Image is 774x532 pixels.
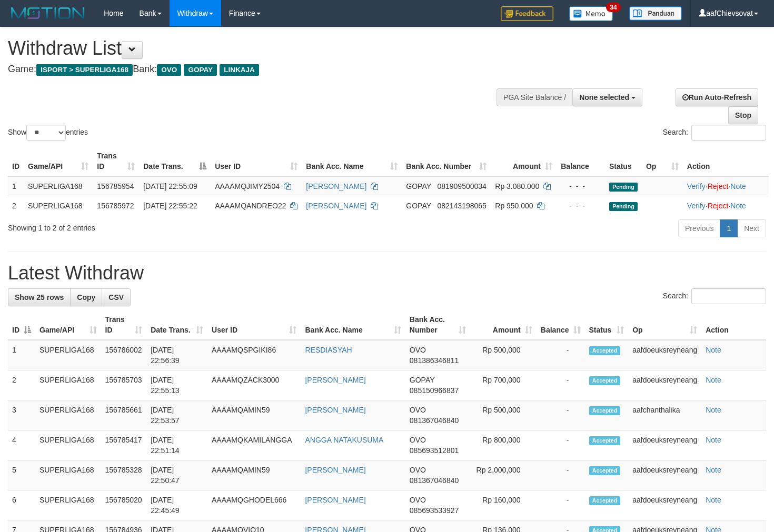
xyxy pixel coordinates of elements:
[220,64,259,76] span: LINKAJA
[628,490,701,520] td: aafdoeuksreyneang
[706,496,721,504] a: Note
[108,293,124,302] span: CSV
[101,430,147,460] td: 156785417
[706,436,721,444] a: Note
[663,125,766,140] label: Search:
[683,176,769,196] td: · ·
[101,310,147,340] th: Trans ID: activate to sort column ascending
[8,310,35,340] th: ID: activate to sort column descending
[302,146,402,176] th: Bank Acc. Name: activate to sort column ascending
[146,340,207,370] td: [DATE] 22:56:39
[146,370,207,400] td: [DATE] 22:55:13
[8,125,88,140] label: Show entries
[70,288,102,306] a: Copy
[678,219,720,237] a: Previous
[537,370,585,400] td: -
[36,64,133,76] span: ISPORT > SUPERLIGA168
[410,506,459,515] span: Copy 085693533927 to clipboard
[184,64,217,76] span: GOPAY
[557,146,605,176] th: Balance
[8,64,505,75] h4: Game: Bank:
[35,460,101,490] td: SUPERLIGA168
[35,400,101,430] td: SUPERLIGA168
[497,88,572,106] div: PGA Site Balance /
[35,430,101,460] td: SUPERLIGA168
[8,218,315,233] div: Showing 1 to 2 of 2 entries
[470,400,537,430] td: Rp 500,000
[305,376,365,384] a: [PERSON_NAME]
[146,310,207,340] th: Date Trans.: activate to sort column ascending
[561,200,601,211] div: - - -
[691,125,766,140] input: Search:
[706,346,721,354] a: Note
[301,310,405,340] th: Bank Acc. Name: activate to sort column ascending
[470,340,537,370] td: Rp 500,000
[207,490,301,520] td: AAAAMQGHODEL666
[24,176,93,196] td: SUPERLIGA168
[410,466,426,474] span: OVO
[589,496,621,505] span: Accepted
[215,182,280,190] span: AAAAMQJIMY2504
[537,400,585,430] td: -
[737,219,766,237] a: Next
[491,146,557,176] th: Amount: activate to sort column ascending
[537,430,585,460] td: -
[143,202,197,210] span: [DATE] 22:55:22
[628,370,701,400] td: aafdoeuksreyneang
[146,430,207,460] td: [DATE] 22:51:14
[410,386,459,395] span: Copy 085150966837 to clipboard
[207,400,301,430] td: AAAAMQAMIN59
[405,310,470,340] th: Bank Acc. Number: activate to sort column ascending
[101,340,147,370] td: 156786002
[410,436,426,444] span: OVO
[585,310,629,340] th: Status: activate to sort column ascending
[143,182,197,190] span: [DATE] 22:55:09
[561,181,601,192] div: - - -
[589,466,621,475] span: Accepted
[676,88,758,106] a: Run Auto-Refresh
[589,346,621,355] span: Accepted
[77,293,95,302] span: Copy
[687,182,706,190] a: Verify
[628,340,701,370] td: aafdoeuksreyneang
[470,430,537,460] td: Rp 800,000
[8,196,24,215] td: 2
[609,183,638,192] span: Pending
[26,125,66,140] select: Showentries
[157,64,181,76] span: OVO
[93,146,139,176] th: Trans ID: activate to sort column ascending
[207,460,301,490] td: AAAAMQAMIN59
[8,370,35,400] td: 2
[406,182,431,190] span: GOPAY
[706,406,721,414] a: Note
[305,466,365,474] a: [PERSON_NAME]
[410,496,426,504] span: OVO
[211,146,302,176] th: User ID: activate to sort column ascending
[708,182,729,190] a: Reject
[35,310,101,340] th: Game/API: activate to sort column ascending
[501,6,553,21] img: Feedback.jpg
[410,446,459,455] span: Copy 085693512801 to clipboard
[101,370,147,400] td: 156785703
[663,288,766,304] label: Search:
[537,310,585,340] th: Balance: activate to sort column ascending
[215,202,286,210] span: AAAAMQANDREO22
[207,370,301,400] td: AAAAMQZACK3000
[146,490,207,520] td: [DATE] 22:45:49
[642,146,683,176] th: Op: activate to sort column ascending
[101,400,147,430] td: 156785661
[8,430,35,460] td: 4
[628,460,701,490] td: aafdoeuksreyneang
[410,406,426,414] span: OVO
[146,400,207,430] td: [DATE] 22:53:57
[410,356,459,365] span: Copy 081386346811 to clipboard
[609,202,638,211] span: Pending
[8,400,35,430] td: 3
[402,146,491,176] th: Bank Acc. Number: activate to sort column ascending
[437,202,486,210] span: Copy 082143198065 to clipboard
[628,400,701,430] td: aafchanthalika
[207,430,301,460] td: AAAAMQKAMILANGGA
[495,202,533,210] span: Rp 950.000
[35,490,101,520] td: SUPERLIGA168
[606,3,620,12] span: 34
